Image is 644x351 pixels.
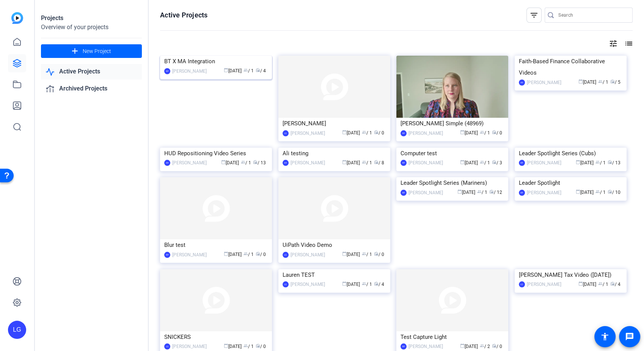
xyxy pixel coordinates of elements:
[224,68,242,73] span: [DATE]
[492,130,502,136] span: / 0
[595,190,606,195] span: / 1
[253,160,266,165] span: / 13
[527,281,561,288] div: [PERSON_NAME]
[243,344,254,349] span: / 1
[241,160,245,164] span: group
[608,160,612,164] span: radio
[291,251,325,259] div: [PERSON_NAME]
[283,281,289,287] div: LG
[492,160,496,164] span: radio
[342,252,360,257] span: [DATE]
[477,190,487,195] span: / 1
[253,160,258,164] span: radio
[164,56,268,67] div: BT X MA Integration
[164,343,170,349] div: LG
[374,252,384,257] span: / 0
[342,160,347,164] span: calendar_today
[401,118,504,129] div: [PERSON_NAME] Simple (48969)
[460,160,478,165] span: [DATE]
[527,79,561,86] div: [PERSON_NAME]
[41,14,142,23] div: Projects
[291,281,325,288] div: [PERSON_NAME]
[224,251,228,256] span: calendar_today
[8,321,26,339] div: LG
[610,282,620,287] span: / 4
[519,56,622,78] div: Faith-Based Finance Collaborative Videos
[342,160,360,165] span: [DATE]
[519,148,622,159] div: Leader Spotlight Series (Cubs)
[224,343,228,348] span: calendar_today
[164,239,268,251] div: Blur test
[256,344,266,349] span: / 0
[408,159,443,167] div: [PERSON_NAME]
[457,190,475,195] span: [DATE]
[283,269,386,281] div: Lauren TEST
[256,343,260,348] span: radio
[243,252,254,257] span: / 1
[243,251,248,256] span: group
[342,130,360,136] span: [DATE]
[164,68,170,74] div: RP
[492,160,502,165] span: / 3
[578,79,583,84] span: calendar_today
[362,130,366,134] span: group
[241,160,251,165] span: / 1
[362,160,372,165] span: / 1
[624,39,633,48] mat-icon: list
[480,343,484,348] span: group
[609,39,618,48] mat-icon: tune
[374,130,379,134] span: radio
[342,282,360,287] span: [DATE]
[595,160,600,164] span: group
[480,130,484,134] span: group
[401,190,407,196] div: RP
[595,160,606,165] span: / 1
[41,81,142,97] a: Archived Projects
[401,177,504,189] div: Leader Spotlight Series (Mariners)
[527,159,561,167] div: [PERSON_NAME]
[283,160,289,166] div: AH
[256,252,266,257] span: / 0
[291,159,325,167] div: [PERSON_NAME]
[342,251,347,256] span: calendar_today
[221,160,239,165] span: [DATE]
[243,68,248,72] span: group
[598,281,603,286] span: group
[489,189,494,194] span: radio
[401,148,504,159] div: Computer test
[401,343,407,349] div: RP
[362,160,366,164] span: group
[11,12,23,24] img: blue-gradient.svg
[172,343,207,350] div: [PERSON_NAME]
[480,160,484,164] span: group
[460,160,465,164] span: calendar_today
[608,160,620,165] span: / 13
[224,68,228,72] span: calendar_today
[160,11,207,20] h1: Active Projects
[256,251,260,256] span: radio
[610,80,620,85] span: / 5
[558,11,627,20] input: Search
[480,344,490,349] span: / 2
[224,344,242,349] span: [DATE]
[172,67,207,75] div: [PERSON_NAME]
[408,129,443,137] div: [PERSON_NAME]
[83,47,111,55] span: New Project
[374,251,379,256] span: radio
[362,130,372,136] span: / 1
[374,160,384,165] span: / 8
[489,190,502,195] span: / 12
[164,148,268,159] div: HUD Repositioning Video Series
[519,177,622,189] div: Leader Spotlight
[172,251,207,259] div: [PERSON_NAME]
[576,189,580,194] span: calendar_today
[460,130,478,136] span: [DATE]
[291,129,325,137] div: [PERSON_NAME]
[477,189,482,194] span: group
[362,282,372,287] span: / 1
[608,190,620,195] span: / 10
[362,252,372,257] span: / 1
[283,118,386,129] div: [PERSON_NAME]
[610,79,615,84] span: radio
[480,130,490,136] span: / 1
